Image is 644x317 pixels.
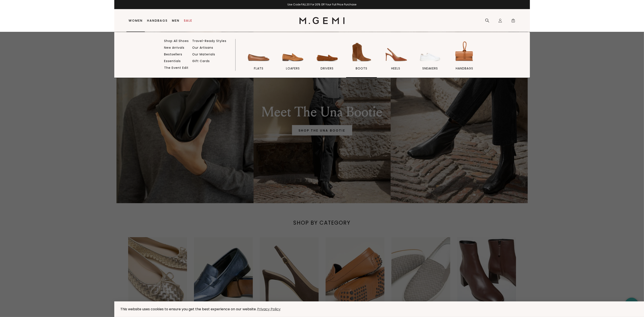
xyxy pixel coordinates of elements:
[164,39,189,43] a: Shop All Shoes
[172,19,179,22] a: Men
[349,40,374,64] img: BOOTS
[312,40,342,78] a: drivers
[257,307,281,312] a: Privacy Policy (opens in a new tab)
[456,66,473,70] span: handbags
[184,19,192,22] a: Sale
[114,3,530,6] div: 1 / 2
[192,39,227,43] a: Travel-Ready Styles
[356,66,367,70] span: BOOTS
[418,40,442,64] img: sneakers
[315,40,339,64] img: drivers
[164,46,185,50] a: New Arrivals
[247,40,271,64] img: flats
[281,40,305,64] img: loafers
[384,40,408,64] img: heels
[422,66,438,70] span: sneakers
[147,19,168,22] a: Handbags
[243,40,274,78] a: flats
[192,59,210,63] a: Gift Cards
[511,19,515,24] span: 0
[299,17,345,24] img: M.Gemi
[415,40,445,78] a: sneakers
[321,66,334,70] span: drivers
[164,66,189,70] a: The Event Edit
[346,40,377,78] a: BOOTS
[286,66,300,70] span: loafers
[452,40,476,64] img: handbags
[164,59,181,63] a: Essentials
[391,66,400,70] span: heels
[120,307,257,312] span: This website uses cookies to ensure you get the best experience on our website.
[192,52,215,56] a: Our Materials
[192,46,213,50] a: Our Artisans
[254,66,263,70] span: flats
[278,40,308,78] a: loafers
[380,40,411,78] a: heels
[449,40,480,78] a: handbags
[129,19,143,22] a: Women
[164,52,182,56] a: Bestsellers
